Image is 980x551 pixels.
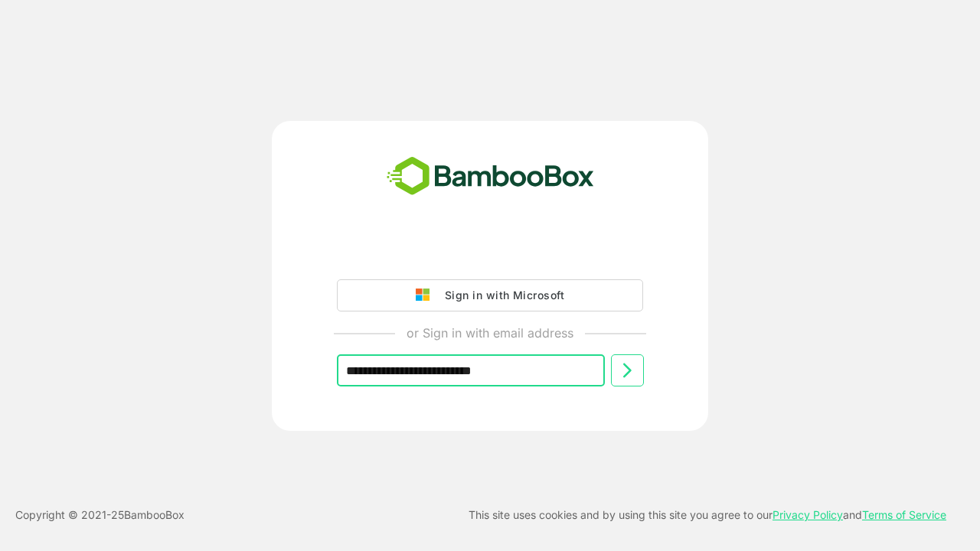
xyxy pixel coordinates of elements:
[437,285,564,305] div: Sign in with Microsoft
[407,324,573,342] p: or Sign in with email address
[416,289,437,302] img: google
[469,506,946,524] p: This site uses cookies and by using this site you agree to our and
[862,508,946,521] a: Terms of Service
[378,152,603,202] img: bamboobox
[773,508,843,521] a: Privacy Policy
[15,506,185,524] p: Copyright © 2021- 25 BambooBox
[329,236,651,270] iframe: Sign in with Google Button
[337,279,643,311] button: Sign in with Microsoft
